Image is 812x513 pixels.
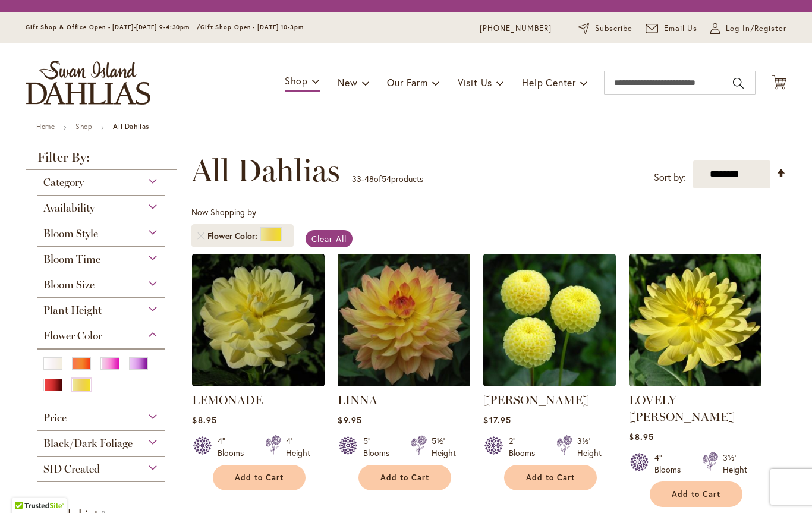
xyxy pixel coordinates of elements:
a: LITTLE SCOTTIE [483,377,616,389]
a: LOVELY [PERSON_NAME] [629,393,735,424]
strong: All Dahlias [113,122,149,131]
span: Black/Dark Foliage [43,437,133,450]
span: Category [43,176,84,189]
span: Now Shopping by [191,206,256,218]
span: Availability [43,202,95,215]
div: 5" Blooms [363,435,396,459]
div: 5½' Height [432,435,456,459]
span: Visit Us [458,76,492,89]
span: Price [43,411,67,424]
img: LINNA [338,254,470,386]
button: Add to Cart [213,465,306,490]
span: Gift Shop & Office Open - [DATE]-[DATE] 9-4:30pm / [26,23,200,31]
button: Add to Cart [650,481,742,507]
a: Clear All [306,230,353,247]
span: $8.95 [629,431,653,442]
span: Add to Cart [672,489,720,499]
p: - of products [352,169,423,188]
span: All Dahlias [191,153,340,188]
a: LEMONADE [192,393,263,407]
span: 54 [382,173,391,184]
div: 3½' Height [723,452,747,476]
label: Sort by: [654,166,686,188]
a: store logo [26,61,150,105]
a: Shop [75,122,92,131]
span: Plant Height [43,304,102,317]
div: 3½' Height [577,435,602,459]
a: LINNA [338,377,470,389]
span: Email Us [664,23,698,34]
a: Home [36,122,55,131]
span: Flower Color [207,230,260,242]
div: 4" Blooms [654,452,688,476]
span: Log In/Register [726,23,786,34]
span: Add to Cart [526,473,575,483]
div: 2" Blooms [509,435,542,459]
a: LINNA [338,393,377,407]
span: 48 [364,173,374,184]
span: Add to Cart [380,473,429,483]
span: Add to Cart [235,473,284,483]
span: New [338,76,357,89]
span: Our Farm [387,76,427,89]
a: LEMONADE [192,377,325,389]
strong: Filter By: [26,151,177,170]
button: Add to Cart [358,465,451,490]
a: Subscribe [578,23,632,34]
span: Flower Color [43,329,102,342]
img: LEMONADE [192,254,325,386]
span: SID Created [43,462,100,476]
span: Shop [285,74,308,87]
a: Email Us [646,23,698,34]
button: Add to Cart [504,465,597,490]
a: [PERSON_NAME] [483,393,589,407]
span: $17.95 [483,414,511,426]
span: Subscribe [595,23,632,34]
span: $9.95 [338,414,361,426]
a: [PHONE_NUMBER] [480,23,552,34]
span: Bloom Size [43,278,95,291]
span: Help Center [522,76,576,89]
span: Gift Shop Open - [DATE] 10-3pm [200,23,304,31]
span: $8.95 [192,414,216,426]
a: LOVELY RITA [629,377,761,389]
div: 4' Height [286,435,310,459]
div: 4" Blooms [218,435,251,459]
a: Remove Flower Color Yellow [197,232,204,240]
img: LOVELY RITA [629,254,761,386]
img: LITTLE SCOTTIE [483,254,616,386]
span: Bloom Time [43,253,100,266]
span: Bloom Style [43,227,98,240]
span: 33 [352,173,361,184]
span: Clear All [311,233,347,244]
a: Log In/Register [710,23,786,34]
